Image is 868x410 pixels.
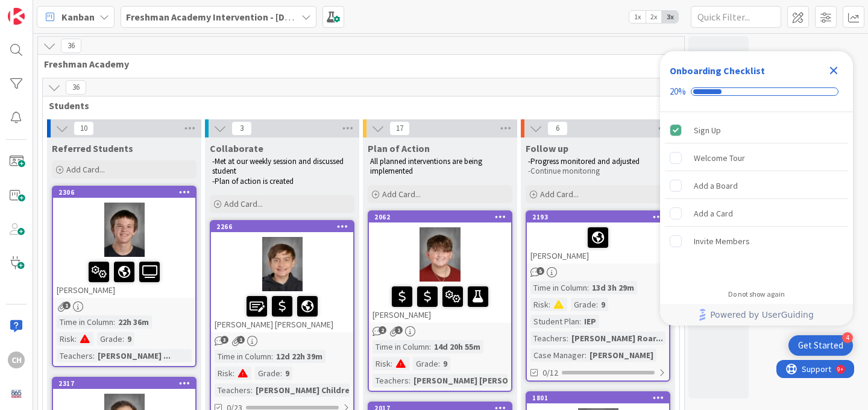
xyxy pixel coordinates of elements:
div: 2193 [527,212,669,222]
span: : [75,332,77,345]
div: Sign Up is complete. [665,117,848,143]
span: -Plan of action is created [212,176,294,186]
span: Powered by UserGuiding [710,307,814,322]
div: Do not show again [728,289,785,299]
div: Teachers [373,374,409,387]
span: Students [49,99,664,112]
span: : [579,315,581,328]
div: 2306[PERSON_NAME] [53,187,195,298]
div: 9+ [61,5,67,14]
div: 2317 [58,379,195,388]
div: 12d 22h 39m [273,350,325,363]
div: 2266 [216,222,353,231]
span: -Progress monitored and adjusted [528,156,640,166]
div: Close Checklist [824,61,843,80]
div: Time in Column [215,350,271,363]
span: : [409,374,410,387]
div: Case Manager [530,348,585,362]
div: Open Get Started checklist, remaining modules: 4 [788,335,853,356]
span: 3 [231,121,252,136]
span: 1 [63,301,71,309]
div: 2266[PERSON_NAME] [PERSON_NAME] [211,221,353,332]
div: [PERSON_NAME] [587,348,656,362]
span: 10 [74,121,94,136]
div: 2193[PERSON_NAME] [527,212,669,263]
div: Teachers [57,349,93,362]
span: 1 [395,326,403,334]
span: -Met at our weekly session and discussed student [212,156,345,176]
div: 1801 [527,393,669,403]
span: : [587,281,589,294]
span: : [549,298,550,311]
a: Powered by UserGuiding [666,304,847,326]
span: 6 [547,121,568,136]
div: Welcome Tour [694,151,745,165]
div: Add a Card [694,206,733,221]
div: 2193 [532,213,669,221]
div: Grade [97,332,122,345]
div: Risk [373,357,391,370]
span: 3x [662,11,678,23]
div: Time in Column [57,315,113,329]
span: : [113,315,115,329]
div: [PERSON_NAME] Childress ... [253,383,370,397]
span: Referred Students [52,142,133,154]
div: [PERSON_NAME] [53,257,195,298]
div: Grade [413,357,438,370]
span: Kanban [61,10,95,24]
span: 5 [536,267,544,275]
div: 4 [842,332,853,343]
span: 2x [646,11,662,23]
div: Checklist progress: 20% [670,86,843,97]
div: 2062[PERSON_NAME] [369,212,511,323]
span: All planned interventions are being implemented [370,156,484,176]
div: [PERSON_NAME] [PERSON_NAME] [211,291,353,332]
div: Sign Up [694,123,721,137]
div: 2306 [53,187,195,198]
span: : [429,340,431,353]
div: 2062 [369,212,511,222]
span: Add Card... [66,164,105,175]
div: 2062 [374,213,511,221]
div: Grade [571,298,596,311]
span: : [596,298,598,311]
span: Freshman Academy [44,58,669,70]
span: 1 [237,336,245,344]
span: 36 [66,80,86,95]
span: Collaborate [210,142,263,154]
span: 1x [629,11,646,23]
span: : [585,348,587,362]
div: 1801 [532,394,669,402]
div: Time in Column [530,281,587,294]
div: Time in Column [373,340,429,353]
div: Add a Card is incomplete. [665,200,848,227]
div: Risk [57,332,75,345]
span: : [271,350,273,363]
div: Add a Board is incomplete. [665,172,848,199]
div: [PERSON_NAME] [369,282,511,323]
span: Follow up [526,142,568,154]
span: Add Card... [540,189,579,200]
div: [PERSON_NAME] Roar... [568,332,666,345]
div: Checklist Container [660,51,853,326]
div: 2306 [58,188,195,197]
span: : [567,332,568,345]
b: Freshman Academy Intervention - [DATE]-[DATE] [126,11,336,23]
div: Teachers [215,383,251,397]
span: Plan of Action [368,142,430,154]
p: -Continue monitoring [528,166,668,176]
span: 0/12 [542,367,558,379]
span: : [233,367,234,380]
span: : [391,357,392,370]
div: Onboarding Checklist [670,63,765,78]
div: 13d 3h 29m [589,281,637,294]
span: 17 [389,121,410,136]
input: Quick Filter... [691,6,781,28]
span: Add Card... [224,198,263,209]
img: Visit kanbanzone.com [8,8,25,25]
span: Support [25,2,55,16]
div: CH [8,352,25,368]
div: Risk [215,367,233,380]
div: 9 [440,357,450,370]
span: : [438,357,440,370]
